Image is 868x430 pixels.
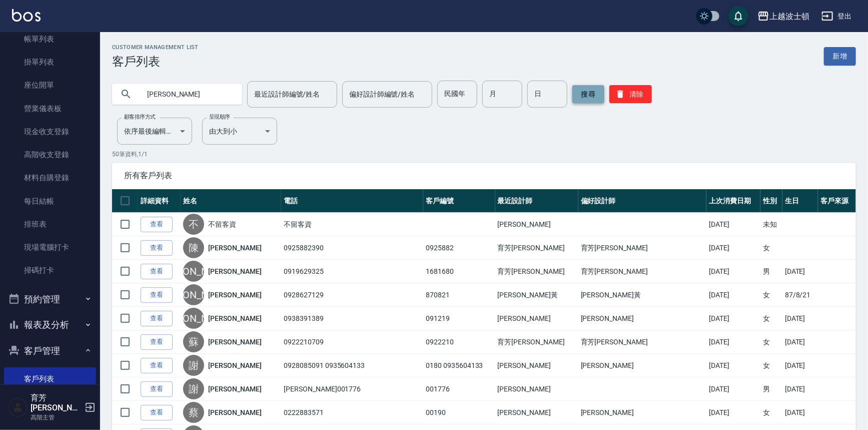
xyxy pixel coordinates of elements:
[112,55,199,69] h3: 客戶列表
[4,259,96,282] a: 掃碼打卡
[31,393,82,413] h5: 育芳[PERSON_NAME]
[117,118,192,145] div: 依序最後編輯時間
[4,120,96,143] a: 現金收支登錄
[183,308,204,329] div: [PERSON_NAME]
[281,354,423,377] td: 0928085091 0935604133
[4,190,96,213] a: 每日結帳
[141,358,173,373] a: 查看
[495,401,578,424] td: [PERSON_NAME]
[140,81,234,108] input: 搜尋關鍵字
[423,377,495,401] td: 001776
[578,330,707,354] td: 育芳[PERSON_NAME]
[423,283,495,307] td: 870821
[281,401,423,424] td: 0222883571
[281,330,423,354] td: 0922210709
[4,74,96,97] a: 座位開單
[423,260,495,283] td: 1681680
[31,413,82,422] p: 高階主管
[141,264,173,279] a: 查看
[760,283,782,307] td: 女
[706,283,760,307] td: [DATE]
[183,402,204,423] div: 蔡
[208,360,261,370] a: [PERSON_NAME]
[495,307,578,330] td: [PERSON_NAME]
[706,260,760,283] td: [DATE]
[183,214,204,235] div: 不
[495,354,578,377] td: [PERSON_NAME]
[183,237,204,258] div: 陳
[760,307,782,330] td: 女
[183,261,204,282] div: [PERSON_NAME]
[817,7,856,26] button: 登出
[782,354,818,377] td: [DATE]
[4,213,96,236] a: 排班表
[4,312,96,338] button: 報表及分析
[208,407,261,417] a: [PERSON_NAME]
[208,384,261,394] a: [PERSON_NAME]
[706,330,760,354] td: [DATE]
[495,377,578,401] td: [PERSON_NAME]
[728,6,748,26] button: save
[818,189,856,213] th: 客戶來源
[706,236,760,260] td: [DATE]
[760,236,782,260] td: 女
[706,189,760,213] th: 上次消費日期
[183,284,204,305] div: [PERSON_NAME]
[281,189,423,213] th: 電話
[423,401,495,424] td: 00190
[578,307,707,330] td: [PERSON_NAME]
[423,330,495,354] td: 0922210
[281,283,423,307] td: 0928627129
[209,113,230,121] label: 呈現順序
[4,166,96,189] a: 材料自購登錄
[706,354,760,377] td: [DATE]
[4,28,96,51] a: 帳單列表
[578,236,707,260] td: 育芳[PERSON_NAME]
[495,283,578,307] td: [PERSON_NAME]黃
[281,236,423,260] td: 0925882390
[782,377,818,401] td: [DATE]
[782,260,818,283] td: [DATE]
[495,236,578,260] td: 育芳[PERSON_NAME]
[208,337,261,347] a: [PERSON_NAME]
[760,401,782,424] td: 女
[4,143,96,166] a: 高階收支登錄
[183,378,204,399] div: 謝
[760,189,782,213] th: 性別
[495,189,578,213] th: 最近設計師
[572,85,604,103] button: 搜尋
[4,367,96,390] a: 客戶列表
[760,260,782,283] td: 男
[4,338,96,364] button: 客戶管理
[281,307,423,330] td: 0938391389
[124,113,156,121] label: 顧客排序方式
[141,287,173,303] a: 查看
[423,189,495,213] th: 客戶編號
[760,354,782,377] td: 女
[782,401,818,424] td: [DATE]
[495,330,578,354] td: 育芳[PERSON_NAME]
[706,307,760,330] td: [DATE]
[578,354,707,377] td: [PERSON_NAME]
[753,6,813,27] button: 上越波士頓
[8,397,28,417] img: Person
[183,331,204,352] div: 蘇
[138,189,181,213] th: 詳細資料
[706,213,760,236] td: [DATE]
[4,286,96,312] button: 預約管理
[760,213,782,236] td: 未知
[760,377,782,401] td: 男
[124,171,844,181] span: 所有客戶列表
[208,290,261,300] a: [PERSON_NAME]
[782,283,818,307] td: 87/8/21
[112,44,199,51] h2: Customer Management List
[141,217,173,232] a: 查看
[141,311,173,326] a: 查看
[202,118,277,145] div: 由大到小
[141,240,173,256] a: 查看
[208,266,261,276] a: [PERSON_NAME]
[281,260,423,283] td: 0919629325
[181,189,281,213] th: 姓名
[578,260,707,283] td: 育芳[PERSON_NAME]
[141,405,173,420] a: 查看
